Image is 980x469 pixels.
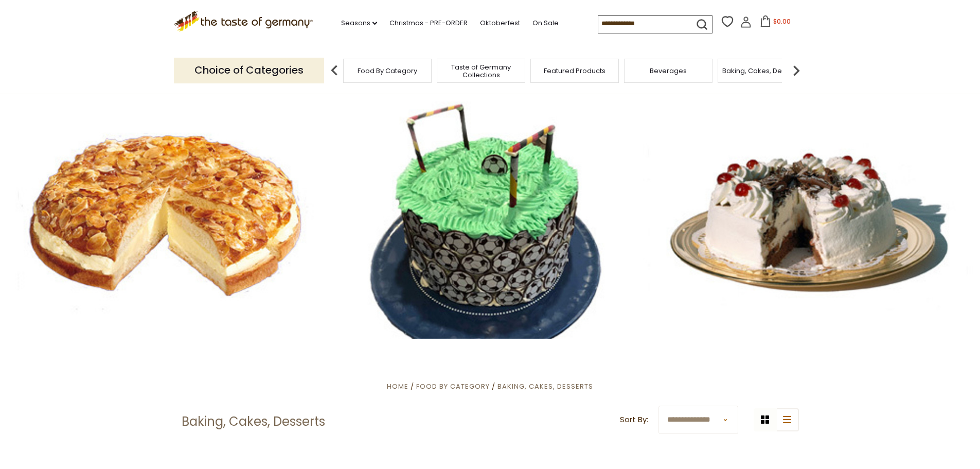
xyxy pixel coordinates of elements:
[497,381,593,391] a: Baking, Cakes, Desserts
[174,58,324,83] p: Choice of Categories
[722,67,802,75] a: Baking, Cakes, Desserts
[182,414,325,429] h1: Baking, Cakes, Desserts
[773,17,791,26] span: $0.00
[358,67,417,75] a: Food By Category
[532,18,559,29] a: On Sale
[650,67,687,75] a: Beverages
[480,18,520,29] a: Oktoberfest
[387,381,408,391] a: Home
[389,18,468,29] a: Christmas - PRE-ORDER
[324,60,345,81] img: previous arrow
[416,381,490,391] a: Food By Category
[754,15,797,31] button: $0.00
[620,413,648,426] label: Sort By:
[341,18,377,29] a: Seasons
[544,67,605,75] a: Featured Products
[440,63,522,79] a: Taste of Germany Collections
[786,60,807,81] img: next arrow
